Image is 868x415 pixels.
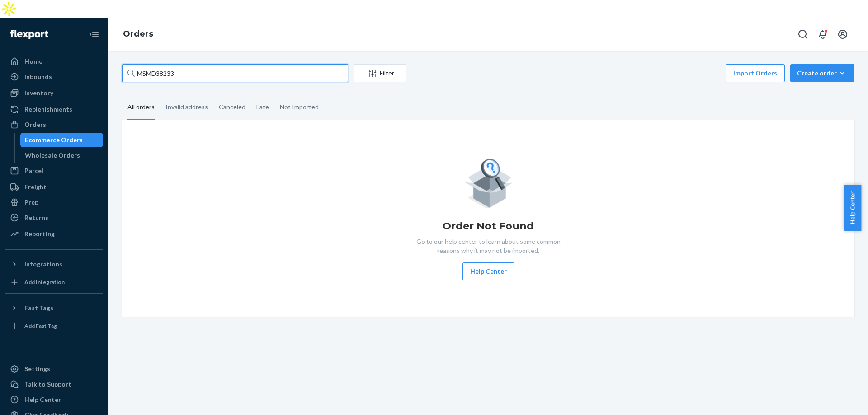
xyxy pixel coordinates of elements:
a: Orders [123,29,153,39]
div: Inbounds [24,72,52,81]
button: Open Search Box [794,25,812,43]
div: Returns [24,213,48,222]
a: Parcel [5,163,103,178]
div: Talk to Support [24,380,71,389]
button: Help Center [462,262,514,280]
div: Settings [24,364,50,373]
div: Help Center [24,395,61,404]
a: Ecommerce Orders [20,133,104,147]
div: Not Imported [280,95,319,119]
button: Open notifications [814,25,832,43]
div: Create order [797,69,848,78]
div: Late [256,95,269,119]
div: Orders [24,120,46,129]
div: Integrations [24,260,62,269]
a: Help Center [5,392,103,407]
div: Reporting [24,229,55,238]
div: Canceled [219,95,245,119]
a: Replenishments [5,102,103,117]
a: Wholesale Orders [20,148,104,163]
div: Ecommerce Orders [25,135,83,145]
div: Home [24,57,42,66]
button: Create order [790,64,854,82]
p: Go to our help center to learn about some common reasons why it may not be imported. [409,237,567,255]
a: Add Fast Tag [5,319,103,333]
button: Import Orders [726,64,785,82]
div: Inventory [24,89,53,98]
button: Integrations [5,257,103,271]
img: Flexport logo [10,30,48,39]
a: Inbounds [5,70,103,84]
a: Add Integration [5,275,103,289]
div: Parcel [24,166,43,175]
button: Fast Tags [5,301,103,315]
button: Help Center [844,185,861,231]
div: Freight [24,182,47,191]
a: Prep [5,195,103,210]
a: Freight [5,180,103,194]
div: Add Fast Tag [24,322,57,330]
img: Empty list [464,156,513,208]
a: Inventory [5,86,103,100]
a: Orders [5,117,103,132]
ol: breadcrumbs [116,21,160,47]
a: Returns [5,210,103,225]
a: Home [5,54,103,69]
input: Search orders [122,64,348,82]
a: Settings [5,362,103,376]
button: Filter [354,64,406,82]
button: Open account menu [834,25,852,43]
div: Replenishments [24,105,72,114]
a: Talk to Support [5,377,103,392]
h1: Order Not Found [443,219,534,233]
div: Invalid address [165,95,208,119]
div: All orders [127,95,155,120]
a: Reporting [5,227,103,241]
button: Close Navigation [85,25,103,43]
div: Wholesale Orders [25,151,80,160]
div: Add Integration [24,278,65,286]
div: Prep [24,198,38,207]
div: Fast Tags [24,303,53,312]
div: Filter [354,69,406,78]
